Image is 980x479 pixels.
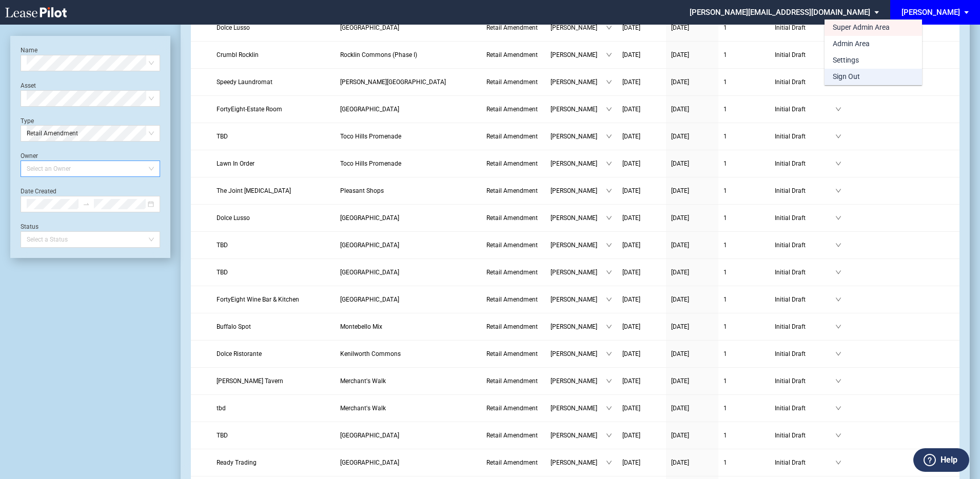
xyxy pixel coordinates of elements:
[833,23,890,33] div: Super Admin Area
[833,39,870,49] div: Admin Area
[940,453,957,467] label: Help
[833,55,859,66] div: Settings
[833,72,860,82] div: Sign Out
[913,448,969,472] button: Help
